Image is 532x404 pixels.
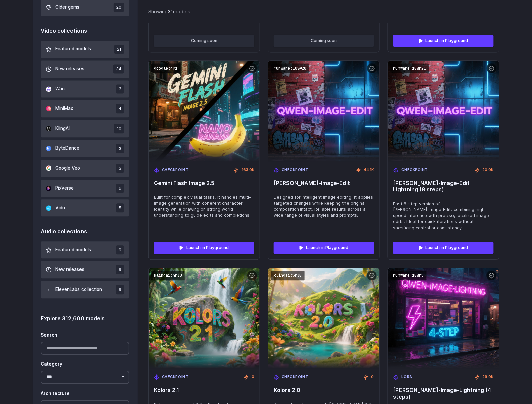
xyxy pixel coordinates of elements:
span: 29.9K [483,374,494,381]
span: LoRA [402,374,412,381]
span: Featured models [55,46,91,53]
button: Coming soon [274,35,374,47]
button: KlingAI 10 [41,120,129,138]
span: 9 [116,265,124,274]
span: 44.1K [364,167,374,173]
span: [PERSON_NAME]‑Image‑Edit Lightning (8 steps) [393,180,494,193]
label: Architecture [41,390,70,398]
span: 163.0K [242,167,254,173]
span: New releases [55,66,84,73]
span: [PERSON_NAME]‑Image‑Edit [274,180,374,187]
span: Older gems [55,4,79,11]
a: Launch in Playground [154,242,254,254]
a: Launch in Playground [393,242,494,254]
span: Checkpoint [282,167,309,173]
span: Built for complex visual tasks, it handles multi-image generation with coherent character identit... [154,195,254,219]
span: 10 [114,124,124,134]
img: Kolors 2.0 [268,268,379,369]
button: ElevenLabs collection 9 [41,281,129,298]
div: Video collections [41,27,129,36]
strong: 31 [168,9,173,15]
button: Wan 3 [41,81,129,98]
button: ByteDance 3 [41,140,129,157]
span: ElevenLabs collection [55,286,102,294]
button: Featured models 9 [41,242,129,259]
span: MiniMax [55,105,73,113]
button: Featured models 21 [41,41,129,58]
img: Gemini Flash Image 2.5 [149,61,260,162]
label: Search [41,332,57,339]
span: 3 [116,85,124,94]
button: Google Veo 3 [41,160,129,177]
span: 20.0K [483,167,494,173]
span: Vidu [55,205,65,212]
span: 34 [113,65,124,74]
img: Kolors 2.1 [149,268,260,369]
a: Launch in Playground [393,35,494,47]
span: 0 [252,374,254,381]
div: Explore 312,600 models [41,315,129,323]
span: 3 [116,144,124,153]
code: runware:108@5 [391,271,427,281]
span: Featured models [55,247,91,254]
button: MiniMax 4 [41,100,129,117]
div: Audio collections [41,228,129,236]
span: Checkpoint [282,374,309,381]
code: runware:108@21 [391,64,429,73]
span: ByteDance [55,145,79,152]
input: Search [41,342,129,355]
span: 6 [116,184,124,193]
span: Kolors 2.0 [274,387,374,394]
img: Qwen‑Image-Lightning (4 steps) [388,268,499,369]
span: 9 [116,285,124,294]
code: klingai:4@10 [151,271,185,281]
a: Launch in Playground [274,242,374,254]
span: Kolors 2.1 [154,387,254,394]
button: Coming soon [154,35,254,47]
code: klingai:5@10 [271,271,305,281]
code: google:4@1 [151,64,180,73]
span: New releases [55,266,84,274]
span: 4 [116,104,124,113]
span: Wan [55,86,65,93]
span: Checkpoint [162,374,189,381]
span: Checkpoint [402,167,428,173]
div: Showing models [148,8,190,16]
span: Designed for intelligent image editing, it applies targeted changes while keeping the original co... [274,195,374,219]
button: PixVerse 6 [41,180,129,197]
img: Qwen‑Image‑Edit [268,61,379,162]
span: 9 [116,246,124,255]
label: Category [41,361,62,368]
button: New releases 34 [41,61,129,78]
span: Google Veo [55,165,80,172]
span: [PERSON_NAME]‑Image-Lightning (4 steps) [393,387,494,400]
span: 3 [116,164,124,173]
span: 20 [114,3,124,12]
button: Vidu 5 [41,200,129,217]
span: KlingAI [55,125,70,133]
button: New releases 9 [41,261,129,279]
span: 5 [116,204,124,213]
span: 0 [371,374,374,381]
span: PixVerse [55,185,74,192]
span: Checkpoint [162,167,189,173]
span: Fast 8-step version of [PERSON_NAME]‑Image‑Edit, combining high-speed inference with precise, loc... [393,201,494,232]
span: Gemini Flash Image 2.5 [154,180,254,187]
select: Category [41,371,129,384]
span: 21 [114,45,124,54]
code: runware:108@20 [271,64,309,73]
img: Qwen‑Image‑Edit Lightning (8 steps) [388,61,499,162]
